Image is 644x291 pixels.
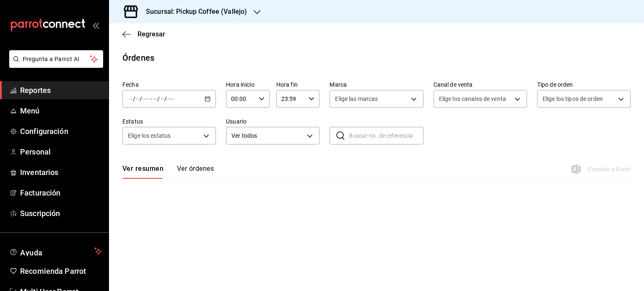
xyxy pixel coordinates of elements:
label: Tipo de orden [537,82,631,88]
label: Marca [330,82,423,88]
button: Ver órdenes [177,165,214,179]
label: Hora fin [276,82,320,88]
label: Fecha [122,82,216,88]
a: Pregunta a Parrot AI [6,61,103,70]
span: Configuración [20,126,102,137]
div: navigation tabs [122,165,214,179]
button: Regresar [122,30,165,38]
span: / [133,95,135,102]
label: Hora inicio [226,82,270,88]
span: Elige los tipos de orden [543,95,603,103]
span: / [164,95,167,102]
span: Ver todos [231,131,304,140]
span: Pregunta a Parrot AI [23,55,90,64]
input: Buscar no. de referencia [349,127,423,144]
span: Facturación [20,187,102,198]
span: Elige los estatus [128,131,171,140]
span: / [157,95,160,102]
span: Elige los canales de venta [439,95,506,103]
button: Ver resumen [122,165,164,179]
span: Personal [20,146,102,157]
button: Pregunta a Parrot AI [9,50,103,68]
input: -- [160,95,164,102]
span: Ayuda [20,246,91,256]
input: ---- [167,95,174,102]
span: Inventarios [20,167,102,178]
span: Suscripción [20,208,102,219]
label: Canal de venta [434,82,527,88]
span: - [151,95,152,102]
span: Menú [20,105,102,116]
label: Estatus [122,118,216,124]
span: / [140,95,142,102]
span: Elige las marcas [335,95,378,103]
input: -- [153,95,157,102]
label: Usuario [226,118,319,124]
input: ---- [142,95,150,102]
button: open_drawer_menu [92,22,99,28]
input: -- [129,95,133,102]
input: -- [135,95,140,102]
span: Reportes [20,85,102,96]
div: Órdenes [122,52,154,64]
span: Recomienda Parrot [20,265,102,277]
span: Regresar [138,30,165,38]
h3: Sucursal: Pickup Coffee (Vallejo) [139,7,247,17]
